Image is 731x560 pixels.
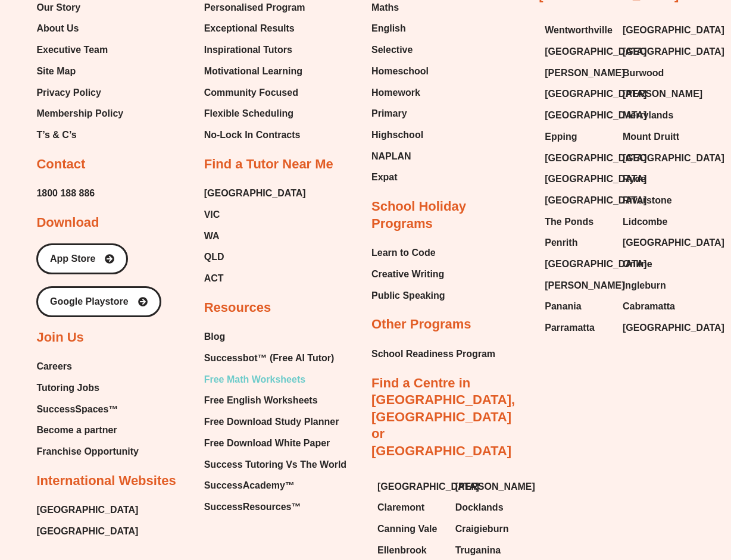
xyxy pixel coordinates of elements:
[623,170,689,188] a: Ryde
[623,107,673,124] span: Merrylands
[371,126,423,144] span: Highschool
[623,319,689,337] a: [GEOGRAPHIC_DATA]
[371,345,495,363] a: School Readiness Program
[623,213,668,231] span: Lidcombe
[545,192,611,209] a: [GEOGRAPHIC_DATA]
[36,286,161,317] a: Google Playstore
[36,20,79,37] span: About Us
[455,499,504,517] span: Docklands
[455,542,521,559] a: Truganina
[623,149,689,167] a: [GEOGRAPHIC_DATA]
[36,473,176,490] h2: International Websites
[371,148,429,165] a: NAPLAN
[371,376,515,458] a: Find a Centre in [GEOGRAPHIC_DATA], [GEOGRAPHIC_DATA] or [GEOGRAPHIC_DATA]
[371,20,429,37] a: English
[623,277,689,295] a: Ingleburn
[623,234,724,252] span: [GEOGRAPHIC_DATA]
[455,499,521,517] a: Docklands
[377,520,443,538] a: Canning Vale
[545,170,646,188] span: [GEOGRAPHIC_DATA]
[545,85,611,103] a: [GEOGRAPHIC_DATA]
[36,243,128,274] a: App Store
[204,270,306,287] a: ACT
[623,85,702,103] span: [PERSON_NAME]
[36,358,72,376] span: Careers
[455,478,521,496] a: [PERSON_NAME]
[204,227,306,245] a: WA
[455,478,535,496] span: [PERSON_NAME]
[371,84,429,102] a: Homework
[204,349,335,367] span: Successbot™ (Free AI Tutor)
[623,255,652,273] span: Online
[36,184,95,202] a: 1800 188 886
[623,298,689,315] a: Cabramatta
[533,426,731,560] iframe: Chat Widget
[545,255,646,273] span: [GEOGRAPHIC_DATA]
[204,248,306,266] a: QLD
[36,62,76,80] span: Site Map
[545,149,611,167] a: [GEOGRAPHIC_DATA]
[204,105,305,123] a: Flexible Scheduling
[623,277,666,295] span: Ingleburn
[204,270,224,287] span: ACT
[545,128,611,146] a: Epping
[623,64,664,82] span: Burwood
[377,520,437,538] span: Canning Vale
[36,523,138,540] a: [GEOGRAPHIC_DATA]
[545,192,646,209] span: [GEOGRAPHIC_DATA]
[204,41,305,59] a: Inspirational Tutors
[377,499,424,517] span: Claremont
[623,192,689,209] a: Riverstone
[50,297,129,306] span: Google Playstore
[371,105,429,123] a: Primary
[204,248,224,266] span: QLD
[623,43,724,61] span: [GEOGRAPHIC_DATA]
[204,434,346,452] a: Free Download White Paper
[204,62,305,80] a: Motivational Learning
[623,170,646,188] span: Ryde
[204,156,333,173] h2: Find a Tutor Near Me
[204,184,306,202] a: [GEOGRAPHIC_DATA]
[371,287,445,305] a: Public Speaking
[204,20,305,37] a: Exceptional Results
[36,156,85,173] h2: Contact
[371,105,407,123] span: Primary
[455,520,521,538] a: Craigieburn
[36,421,139,439] a: Become a partner
[371,62,429,80] a: Homeschool
[623,192,672,209] span: Riverstone
[204,328,226,346] span: Blog
[204,413,339,431] span: Free Download Study Planner
[204,84,298,102] span: Community Focused
[371,168,398,186] span: Expat
[371,41,429,59] a: Selective
[204,126,305,144] a: No-Lock In Contracts
[371,41,413,59] span: Selective
[36,421,117,439] span: Become a partner
[545,213,611,231] a: The Ponds
[204,498,301,516] span: SuccessResources™
[204,105,293,123] span: Flexible Scheduling
[545,64,624,82] span: [PERSON_NAME]
[623,21,724,39] span: [GEOGRAPHIC_DATA]
[204,371,346,389] a: Free Math Worksheets
[36,401,118,418] span: SuccessSpaces™
[377,542,427,559] span: Ellenbrook
[36,41,123,59] a: Executive Team
[204,41,292,59] span: Inspirational Tutors
[371,84,420,102] span: Homework
[545,85,646,103] span: [GEOGRAPHIC_DATA]
[545,21,611,39] a: Wentworthville
[623,128,679,146] span: Mount Druitt
[545,298,581,315] span: Panania
[623,298,675,315] span: Cabramatta
[36,84,123,102] a: Privacy Policy
[204,498,346,516] a: SuccessResources™
[371,148,411,165] span: NAPLAN
[371,168,429,186] a: Expat
[623,213,689,231] a: Lidcombe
